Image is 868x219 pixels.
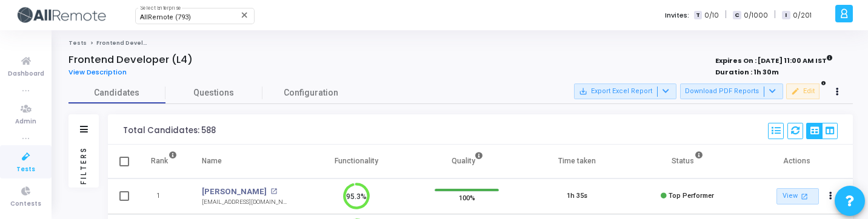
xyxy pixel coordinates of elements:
a: View [776,188,819,204]
span: C [733,11,741,20]
th: Status [632,145,743,178]
span: 0/1000 [744,10,768,21]
span: AllRemote (793) [140,13,191,21]
button: Edit [786,83,820,99]
span: | [725,8,727,21]
mat-icon: Clear [240,10,250,20]
button: Export Excel Report [574,83,676,99]
span: I [782,11,790,20]
span: Top Performer [669,192,714,200]
span: | [774,8,776,21]
th: Actions [743,145,853,178]
button: Download PDF Reports [680,83,783,99]
a: Tests [68,39,87,47]
a: [PERSON_NAME] [202,186,267,198]
div: [EMAIL_ADDRESS][DOMAIN_NAME] [202,198,289,207]
img: logo [15,3,106,27]
span: 0/10 [704,10,719,21]
span: 100% [459,192,475,204]
div: Name [202,154,222,168]
th: Quality [412,145,522,178]
th: Rank [138,145,190,178]
h4: Frontend Developer (L4) [68,54,193,66]
span: Contests [10,199,41,209]
th: Functionality [301,145,412,178]
span: T [694,11,702,20]
div: 1h 35s [567,191,587,201]
mat-icon: open_in_new [800,191,810,201]
mat-icon: edit [791,87,800,96]
span: Candidates [68,87,165,99]
div: Time taken [558,154,596,168]
strong: Duration : 1h 30m [715,67,779,77]
mat-icon: open_in_new [270,188,277,195]
td: 1 [138,178,190,214]
mat-icon: save_alt [579,87,587,96]
span: Configuration [284,87,338,99]
span: Questions [165,87,262,99]
button: Actions [823,188,840,205]
span: Tests [16,165,35,175]
span: 0/201 [793,10,812,21]
a: View Description [68,68,136,76]
span: Dashboard [8,69,44,79]
div: Total Candidates: 588 [123,126,216,136]
nav: breadcrumb [68,39,853,47]
span: View Description [68,67,127,77]
div: View Options [806,123,838,139]
span: Frontend Developer (L4) [96,39,171,47]
label: Invites: [665,10,689,21]
span: Admin [15,117,36,127]
strong: Expires On : [DATE] 11:00 AM IST [715,53,833,66]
